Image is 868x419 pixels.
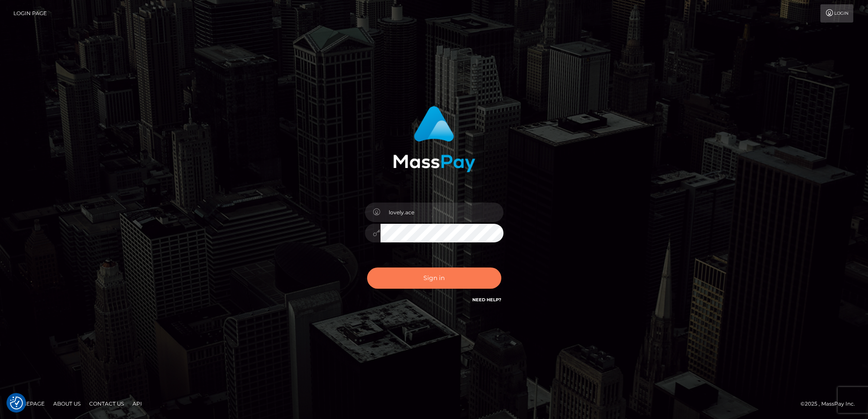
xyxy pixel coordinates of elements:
[381,203,503,222] input: Username...
[10,397,48,410] a: Homepage
[13,4,47,23] a: Login Page
[367,268,501,289] button: Sign in
[10,396,23,409] img: Revisit consent button
[86,397,127,410] a: Contact Us
[820,4,853,23] a: Login
[800,399,862,409] div: © 2025 , MassPay Inc.
[393,106,475,172] img: MassPay Login
[472,297,501,303] a: Need Help?
[50,397,84,410] a: About Us
[10,396,23,409] button: Consent Preferences
[129,397,145,410] a: API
